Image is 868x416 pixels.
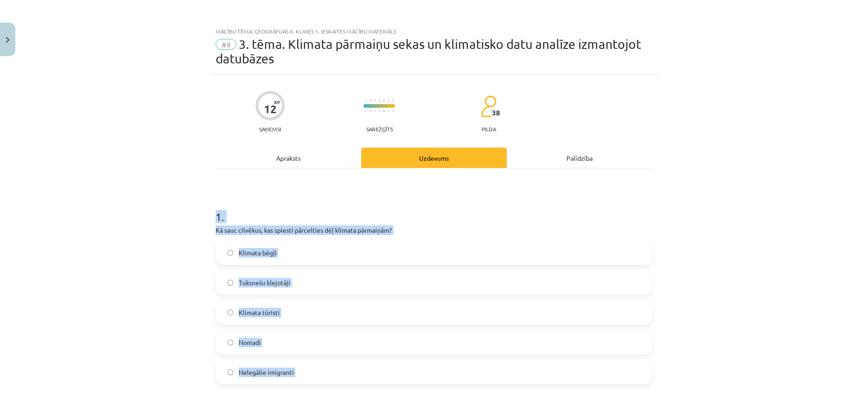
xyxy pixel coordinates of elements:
p: pilda [481,126,496,132]
img: icon-short-line-57e1e144782c952c97e751825c79c345078a6d821885a25fce030b3d8c18986b.svg [365,100,366,102]
img: icon-short-line-57e1e144782c952c97e751825c79c345078a6d821885a25fce030b3d8c18986b.svg [388,100,389,102]
p: Kā sauc cilvēkus, kas spiesti pārcelties dēļ klimata pārmaiņām? [216,225,652,235]
span: Klimata bēgļi [239,248,277,258]
img: icon-short-line-57e1e144782c952c97e751825c79c345078a6d821885a25fce030b3d8c18986b.svg [383,110,384,112]
span: Tuksnešu klejotāji [239,278,290,287]
span: 3. tēma. Klimata pārmaiņu sekas un klimatisko datu analīze izmantojot datubāzes [216,37,641,66]
img: students-c634bb4e5e11cddfef0936a35e636f08e4e9abd3cc4e673bd6f9a4125e45ecb1.svg [481,95,496,118]
div: Palīdzība [507,148,652,168]
img: icon-short-line-57e1e144782c952c97e751825c79c345078a6d821885a25fce030b3d8c18986b.svg [392,100,393,102]
img: icon-short-line-57e1e144782c952c97e751825c79c345078a6d821885a25fce030b3d8c18986b.svg [365,110,366,112]
span: Nelegālie imigranti [239,368,294,377]
input: Nomadi [227,339,233,345]
span: Nomadi [239,338,261,347]
p: Sarežģīts [366,126,393,132]
div: Mācību tēma: Ģeogrāfijas 8. klases 1. ieskaites mācību materiāls [216,28,652,34]
span: 38 [492,109,500,117]
span: #4 [216,39,236,50]
div: Apraksts [216,148,361,168]
img: icon-short-line-57e1e144782c952c97e751825c79c345078a6d821885a25fce030b3d8c18986b.svg [370,100,371,102]
img: icon-short-line-57e1e144782c952c97e751825c79c345078a6d821885a25fce030b3d8c18986b.svg [379,100,380,102]
input: Tuksnešu klejotāji [227,280,233,286]
img: icon-close-lesson-0947bae3869378f0d4975bcd49f059093ad1ed9edebbc8119c70593378902aed.svg [6,37,9,43]
img: icon-short-line-57e1e144782c952c97e751825c79c345078a6d821885a25fce030b3d8c18986b.svg [374,110,375,112]
img: icon-short-line-57e1e144782c952c97e751825c79c345078a6d821885a25fce030b3d8c18986b.svg [392,110,393,112]
input: Nelegālie imigranti [227,369,233,375]
div: Uzdevums [361,148,507,168]
img: icon-short-line-57e1e144782c952c97e751825c79c345078a6d821885a25fce030b3d8c18986b.svg [379,110,380,112]
p: Saņemsi [255,126,285,132]
img: icon-short-line-57e1e144782c952c97e751825c79c345078a6d821885a25fce030b3d8c18986b.svg [388,110,389,112]
input: Klimata bēgļi [227,250,233,256]
img: icon-short-line-57e1e144782c952c97e751825c79c345078a6d821885a25fce030b3d8c18986b.svg [370,110,371,112]
span: Klimata tūristi [239,308,280,317]
h1: 1 . [216,195,652,223]
img: icon-short-line-57e1e144782c952c97e751825c79c345078a6d821885a25fce030b3d8c18986b.svg [383,100,384,102]
input: Klimata tūristi [227,310,233,316]
img: icon-short-line-57e1e144782c952c97e751825c79c345078a6d821885a25fce030b3d8c18986b.svg [374,100,375,102]
span: XP [274,100,280,105]
div: 12 [264,103,277,115]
